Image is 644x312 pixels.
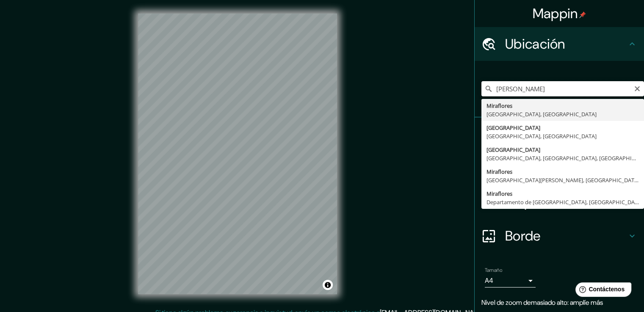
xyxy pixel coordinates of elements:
[475,27,644,61] div: Ubicación
[486,190,512,197] font: Miraflores
[485,276,493,285] font: A4
[505,35,565,53] font: Ubicación
[486,168,512,175] font: Miraflores
[486,132,597,140] font: [GEOGRAPHIC_DATA], [GEOGRAPHIC_DATA]
[486,110,597,118] font: [GEOGRAPHIC_DATA], [GEOGRAPHIC_DATA]
[634,84,641,92] button: Claro
[579,11,586,18] img: pin-icon.png
[323,280,333,290] button: Activar o desactivar atribución
[138,14,337,294] canvas: Mapa
[486,146,540,153] font: [GEOGRAPHIC_DATA]
[505,227,541,245] font: Borde
[486,102,512,109] font: Miraflores
[475,185,644,219] div: Disposición
[475,118,644,151] div: Patas
[486,124,540,131] font: [GEOGRAPHIC_DATA]
[569,279,635,303] iframe: Lanzador de widgets de ayuda
[485,274,536,287] div: A4
[533,5,578,22] font: Mappin
[475,219,644,253] div: Borde
[486,198,643,206] font: Departamento de [GEOGRAPHIC_DATA], [GEOGRAPHIC_DATA]
[475,151,644,185] div: Estilo
[481,81,644,96] input: Elige tu ciudad o zona
[485,267,502,274] font: Tamaño
[481,298,603,307] font: Nivel de zoom demasiado alto: amplíe más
